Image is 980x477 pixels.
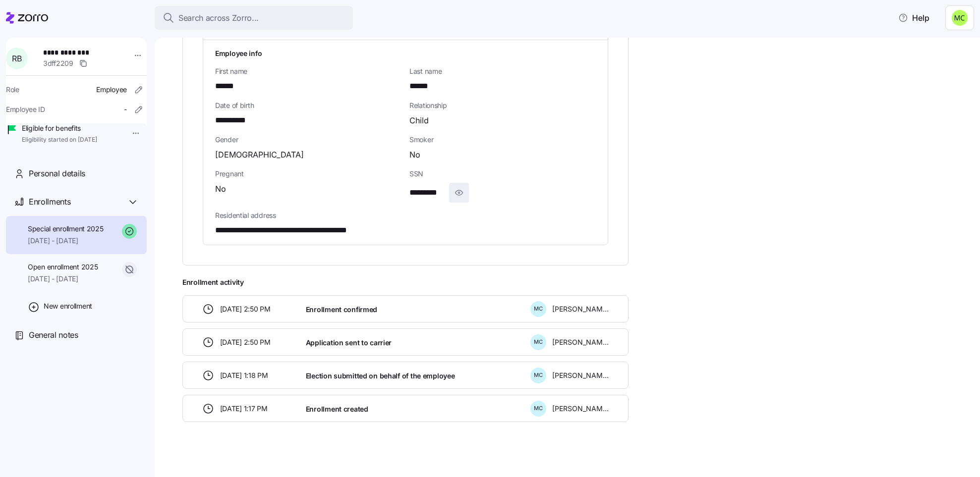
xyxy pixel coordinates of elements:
[12,54,21,62] span: R B
[29,196,70,208] span: Enrollments
[28,262,98,272] span: Open enrollment 2025
[124,105,127,114] span: -
[28,224,104,234] span: Special enrollment 2025
[409,149,420,161] span: No
[96,85,127,95] span: Employee
[220,337,271,347] span: [DATE] 2:50 PM
[306,371,455,381] span: Election submitted on behalf of the employee
[215,149,304,161] span: [DEMOGRAPHIC_DATA]
[409,135,596,145] span: Smoker
[409,114,429,127] span: Child
[178,12,259,24] span: Search across Zorro...
[28,236,104,246] span: [DATE] - [DATE]
[409,101,596,110] span: Relationship
[22,123,97,133] span: Eligible for benefits
[534,306,543,312] span: M C
[44,301,92,311] span: New enrollment
[22,136,97,144] span: Eligibility started on [DATE]
[409,66,596,76] span: Last name
[215,101,402,110] span: Date of birth
[534,406,543,411] span: M C
[182,277,629,287] span: Enrollment activity
[29,329,78,341] span: General notes
[409,169,596,179] span: SSN
[6,85,19,95] span: Role
[534,372,543,378] span: M C
[552,304,609,314] span: [PERSON_NAME]
[306,305,377,315] span: Enrollment confirmed
[155,6,353,30] button: Search across Zorro...
[220,404,268,414] span: [DATE] 1:17 PM
[215,48,596,58] h1: Employee info
[215,169,402,179] span: Pregnant
[215,66,402,76] span: First name
[215,211,596,220] span: Residential address
[552,371,609,380] span: [PERSON_NAME]
[552,404,609,414] span: [PERSON_NAME]
[28,274,98,284] span: [DATE] - [DATE]
[220,371,268,380] span: [DATE] 1:18 PM
[43,58,73,68] span: 3dff2209
[29,167,85,180] span: Personal details
[220,304,271,314] span: [DATE] 2:50 PM
[215,135,402,145] span: Gender
[306,338,392,348] span: Application sent to carrier
[952,10,968,26] img: fb6fbd1e9160ef83da3948286d18e3ea
[890,8,937,28] button: Help
[306,404,368,414] span: Enrollment created
[898,12,929,24] span: Help
[215,183,226,195] span: No
[534,339,543,345] span: M C
[552,337,609,347] span: [PERSON_NAME]
[6,105,45,114] span: Employee ID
